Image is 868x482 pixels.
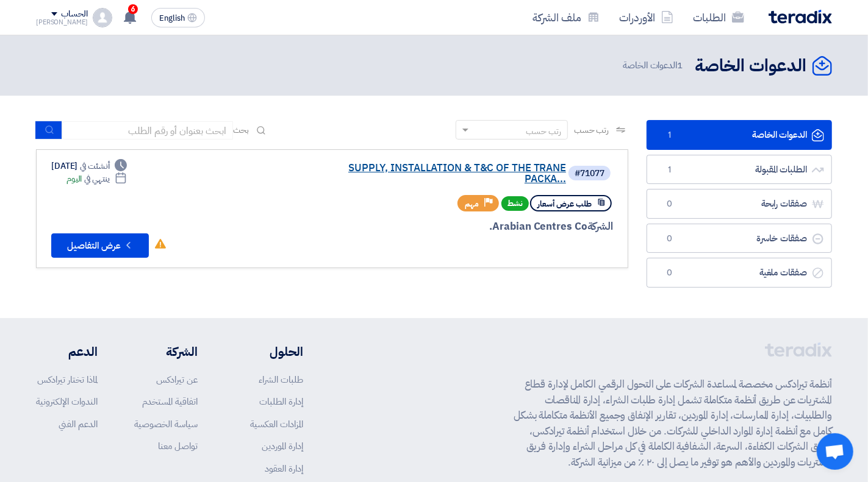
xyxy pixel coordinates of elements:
span: أنشئت في [80,160,109,172]
a: الطلبات [683,3,754,32]
a: سياسة الخصوصية [134,417,198,431]
a: المزادات العكسية [250,417,303,431]
button: English [151,8,205,27]
a: الأوردرات [609,3,683,32]
a: الدعوات الخاصة1 [647,120,832,150]
img: Teradix logo [769,10,832,24]
li: الشركة [134,342,198,361]
div: اليوم [66,172,127,185]
div: الحساب [61,9,87,19]
span: 1 [662,164,676,176]
a: ملف الشركة [523,3,609,32]
a: SUPPLY, INSTALLATION & T&C OF THE TRANE PACKA... [322,163,566,185]
a: اتفاقية المستخدم [142,395,198,408]
span: 1 [662,129,676,141]
a: الدعم الفني [59,417,98,431]
span: 1 [677,58,683,72]
span: مهم [465,198,479,210]
span: 0 [662,233,676,245]
a: صفقات رابحة0 [647,189,832,219]
span: 6 [128,4,138,14]
a: إدارة الموردين [262,439,303,453]
span: الشركة [587,219,614,234]
span: 0 [662,198,676,210]
span: ينتهي في [84,172,109,185]
li: الحلول [234,342,303,361]
a: الندوات الإلكترونية [36,395,98,408]
a: طلبات الشراء [259,373,303,386]
div: [PERSON_NAME] [36,19,88,26]
span: طلب عرض أسعار [537,198,592,210]
a: إدارة العقود [265,462,303,475]
span: بحث [233,124,249,136]
div: Arabian Centres Co. [320,219,613,235]
li: الدعم [36,342,98,361]
span: 0 [662,267,676,279]
a: صفقات ملغية0 [647,258,832,288]
a: صفقات خاسرة0 [647,224,832,253]
a: Open chat [817,433,853,470]
img: profile_test.png [93,8,112,27]
div: رتب حسب [526,125,561,138]
div: [DATE] [51,160,127,172]
a: لماذا تختار تيرادكس [37,373,98,386]
span: نشط [501,196,529,211]
span: English [159,14,185,23]
a: إدارة الطلبات [259,395,303,408]
a: تواصل معنا [158,439,198,453]
span: الدعوات الخاصة [623,58,685,73]
button: عرض التفاصيل [51,233,149,258]
span: رتب حسب [574,124,609,136]
a: عن تيرادكس [156,373,198,386]
div: #71077 [575,169,604,178]
a: الطلبات المقبولة1 [647,155,832,185]
input: ابحث بعنوان أو رقم الطلب [62,121,233,140]
h2: الدعوات الخاصة [695,54,806,78]
p: أنظمة تيرادكس مخصصة لمساعدة الشركات على التحول الرقمي الكامل لإدارة قطاع المشتريات عن طريق أنظمة ... [514,377,832,470]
